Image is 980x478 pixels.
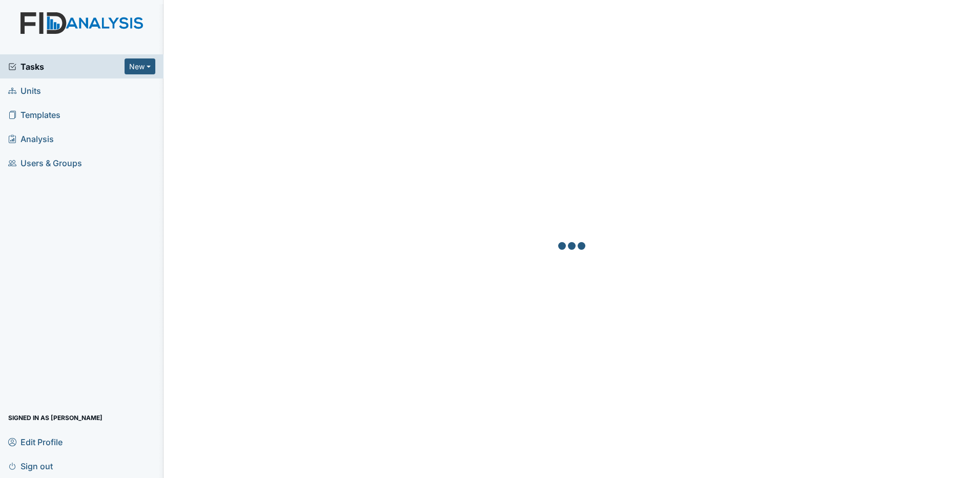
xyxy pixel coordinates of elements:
[8,83,41,98] span: Units
[8,131,54,147] span: Analysis
[8,410,103,426] span: Signed in as [PERSON_NAME]
[8,107,60,123] span: Templates
[8,434,63,450] span: Edit Profile
[125,58,155,74] button: New
[8,155,82,171] span: Users & Groups
[8,61,125,73] a: Tasks
[8,458,53,474] span: Sign out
